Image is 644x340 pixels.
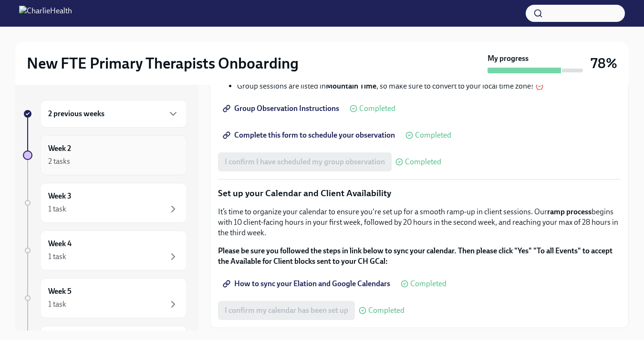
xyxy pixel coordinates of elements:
[23,135,187,175] a: Week 22 tasks
[48,286,72,297] h6: Week 5
[19,6,72,21] img: CharlieHealth
[225,279,390,289] span: How to sync your Elation and Google Calendars
[368,307,405,314] span: Completed
[48,299,66,310] div: 1 task
[23,278,187,318] a: Week 51 task
[40,100,187,128] div: 2 previous weeks
[218,274,397,293] a: How to sync your Elation and Google Calendars
[23,183,187,223] a: Week 31 task
[48,191,72,201] h6: Week 3
[48,143,71,154] h6: Week 2
[48,156,70,167] div: 2 tasks
[405,158,441,166] span: Completed
[48,109,104,119] h6: 2 previous weeks
[237,81,621,91] li: Group sessions are listed in , so make sure to convert to your local time zone! ⏰
[23,230,187,270] a: Week 41 task
[48,251,66,262] div: 1 task
[547,207,592,216] strong: ramp process
[218,126,402,145] a: Complete this form to schedule your observation
[27,54,299,73] h2: New FTE Primary Therapists Onboarding
[225,130,395,140] span: Complete this form to schedule your observation
[591,55,617,72] h3: 78%
[218,207,621,238] p: It’s time to organize your calendar to ensure you're set up for a smooth ramp-up in client sessio...
[48,204,66,214] div: 1 task
[415,131,451,139] span: Completed
[218,187,621,200] p: Set up your Calendar and Client Availability
[488,53,529,64] strong: My progress
[326,81,376,90] strong: Mountain Time
[218,246,613,266] strong: Please be sure you followed the steps in link below to sync your calendar. Then please click "Yes...
[48,239,72,249] h6: Week 4
[218,99,346,118] a: Group Observation Instructions
[410,280,447,288] span: Completed
[225,104,339,113] span: Group Observation Instructions
[359,105,395,112] span: Completed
